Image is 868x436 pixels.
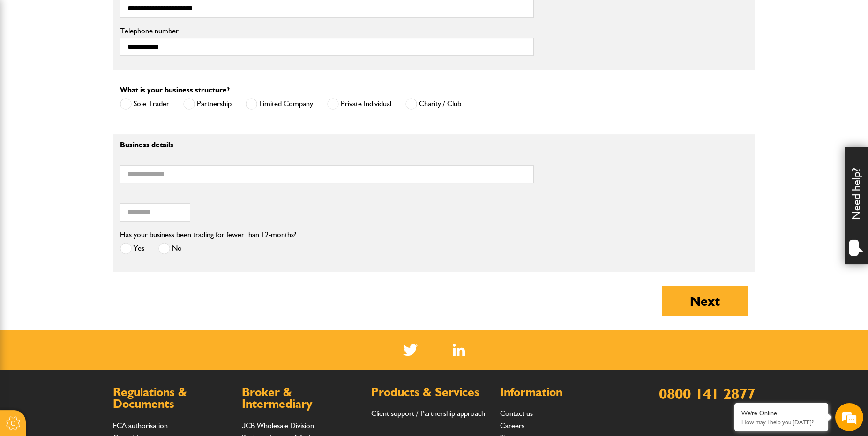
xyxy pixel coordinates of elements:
label: No [158,243,182,254]
a: Careers [500,421,524,430]
input: Enter your last name [12,87,171,107]
label: Sole Trader [120,98,169,110]
input: Enter your email address [12,115,171,135]
a: Client support / Partnership approach [371,409,485,418]
a: FCA authorisation [113,421,168,430]
h2: Broker & Intermediary [242,386,361,410]
label: Private Individual [327,98,391,110]
label: Has your business been trading for fewer than 12-months? [120,231,296,238]
textarea: Type your message and hit 'Enter' [12,170,171,281]
img: Twitter [403,344,418,356]
h2: Regulations & Documents [113,386,232,410]
div: Chat with us now [49,53,157,65]
div: We're Online! [741,409,821,417]
label: Limited Company [246,98,313,110]
label: Charity / Club [405,98,461,110]
p: Business details [120,141,534,149]
div: Minimize live chat window [154,5,176,27]
input: Enter your phone number [12,142,171,163]
p: How may I help you today? [741,419,821,426]
a: Contact us [500,409,533,418]
label: Yes [120,243,144,254]
img: Linked In [453,344,465,356]
button: Next [662,286,748,316]
h2: Information [500,386,620,398]
div: Need help? [845,147,868,264]
a: 0800 141 2877 [659,384,755,403]
em: Start Chat [127,289,170,302]
label: Partnership [183,98,232,110]
label: What is your business structure? [120,86,230,94]
label: Telephone number [120,27,534,35]
a: JCB Wholesale Division [242,421,314,430]
img: d_20077148190_company_1631870298795_20077148190 [16,52,39,65]
h2: Products & Services [371,386,491,398]
a: LinkedIn [453,344,465,356]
